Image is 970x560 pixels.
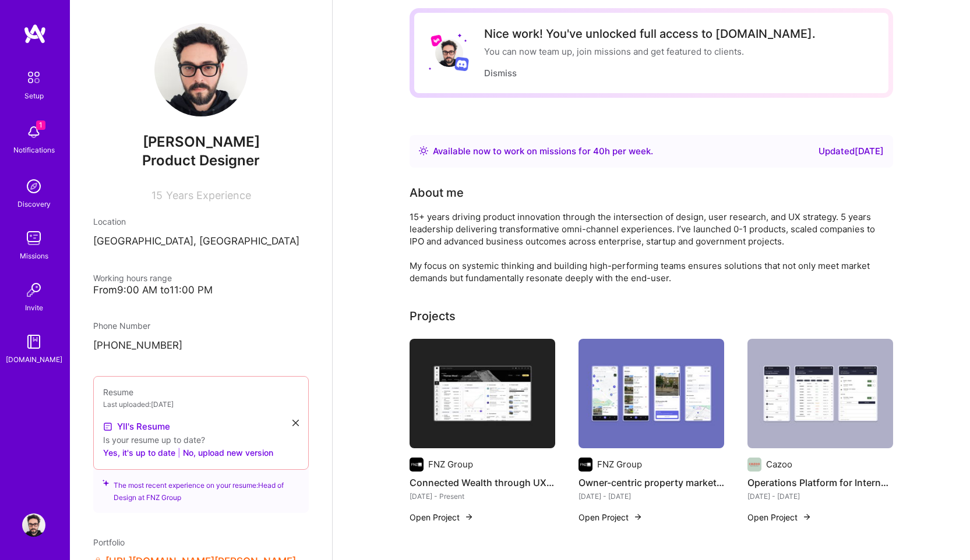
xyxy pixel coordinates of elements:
div: Projects [410,307,456,325]
h4: Owner-centric property marketplace [579,475,724,490]
span: 15 [151,189,163,201]
img: arrow-right [464,512,474,522]
div: The most recent experience on your resume: Head of Design at FNZ Group [93,463,309,513]
p: [PHONE_NUMBER] [93,339,309,353]
span: Working hours range [93,273,172,283]
div: [DOMAIN_NAME] [6,353,62,366]
img: Operations Platform for Internal Workflows [747,339,893,448]
img: bell [22,120,45,144]
div: From 9:00 AM to 11:00 PM [93,284,309,296]
span: Product Designer [142,152,260,169]
button: Yes, it's up to date [103,446,175,460]
a: User Avatar [19,513,48,537]
div: FNZ Group [597,458,642,470]
button: Open Project [747,511,812,523]
span: Phone Number [93,321,150,331]
div: You can now team up, join missions and get featured to clients. [484,45,816,58]
span: 1 [36,120,45,130]
img: Company logo [410,458,424,472]
img: User Avatar [22,513,45,537]
img: Lyft logo [431,34,443,47]
button: Dismiss [484,67,517,79]
img: arrow-right [802,512,812,522]
img: Availability [419,146,428,155]
img: discovery [22,175,45,198]
div: Updated [DATE] [819,144,884,158]
button: No, upload new version [183,446,273,460]
img: User Avatar [435,39,463,67]
span: Years Experience [166,189,251,201]
span: [PERSON_NAME] [93,133,309,151]
i: icon SuggestedTeams [103,479,109,487]
span: Portfolio [93,537,125,547]
div: Is your resume up to date? [103,434,299,446]
div: Nice work! You've unlocked full access to [DOMAIN_NAME]. [484,27,816,41]
div: Discovery [17,198,51,210]
div: [DATE] - [DATE] [579,490,724,502]
img: setup [22,65,46,90]
img: User Avatar [154,23,248,116]
div: FNZ Group [428,458,473,470]
button: Open Project [410,511,474,523]
div: Location [93,215,309,228]
p: [GEOGRAPHIC_DATA], [GEOGRAPHIC_DATA] [93,235,309,249]
img: Owner-centric property marketplace [579,339,724,448]
img: teamwork [22,226,45,250]
span: Resume [103,387,133,397]
img: Company logo [579,458,592,472]
i: icon Close [292,420,299,426]
div: [DATE] - Present [410,490,555,502]
div: About me [410,184,464,201]
a: Yll's Resume [103,420,170,434]
div: 15+ years driving product innovation through the intersection of design, user research, and UX st... [410,211,876,284]
div: Available now to work on missions for h per week . [433,144,653,158]
div: Missions [20,250,48,262]
img: logo [23,23,47,44]
img: Invite [22,278,45,302]
div: Last uploaded: [DATE] [103,398,299,410]
img: Company logo [747,458,761,472]
button: Open Project [579,511,643,523]
div: Cazoo [766,458,792,470]
img: arrow-right [633,512,643,522]
div: Setup [24,90,44,102]
img: guide book [22,330,45,353]
span: | [178,446,181,459]
h4: Operations Platform for Internal Workflows [747,475,893,490]
span: 40 [593,146,605,157]
div: [DATE] - [DATE] [747,490,893,502]
img: Connected Wealth through UX Strategy [410,339,555,448]
h4: Connected Wealth through UX Strategy [410,475,555,490]
div: Invite [25,302,43,314]
img: Discord logo [454,56,469,71]
img: Resume [103,422,112,431]
div: Notifications [13,144,55,156]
